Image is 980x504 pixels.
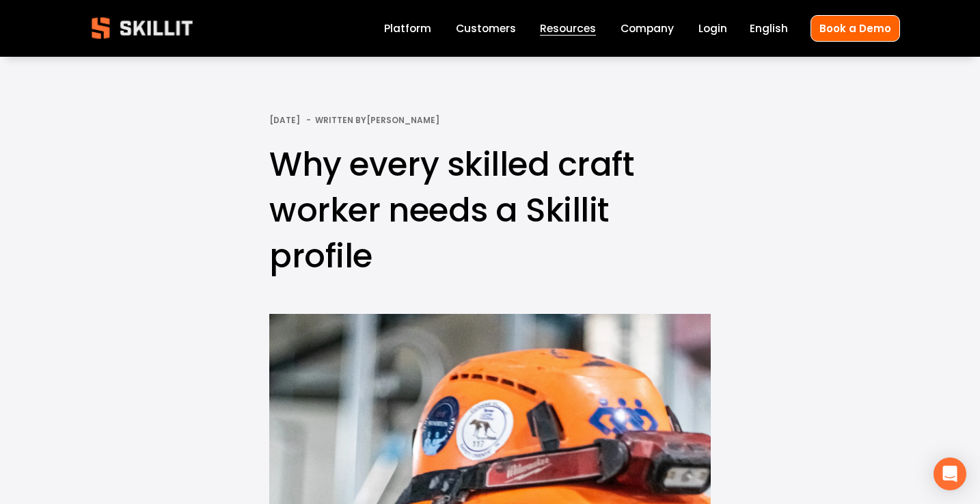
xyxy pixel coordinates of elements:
[811,15,900,42] a: Book a Demo
[698,19,727,38] a: Login
[366,114,439,126] a: [PERSON_NAME]
[269,114,300,126] span: [DATE]
[750,21,788,36] span: English
[934,457,966,490] div: Open Intercom Messenger
[456,19,516,38] a: Customers
[621,19,674,38] a: Company
[384,19,431,38] a: Platform
[540,21,596,36] span: Resources
[540,19,596,38] a: folder dropdown
[80,8,204,49] img: Skillit
[315,116,439,125] div: Written By
[269,142,710,280] h1: Why every skilled craft worker needs a Skillit profile
[750,19,788,38] div: language picker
